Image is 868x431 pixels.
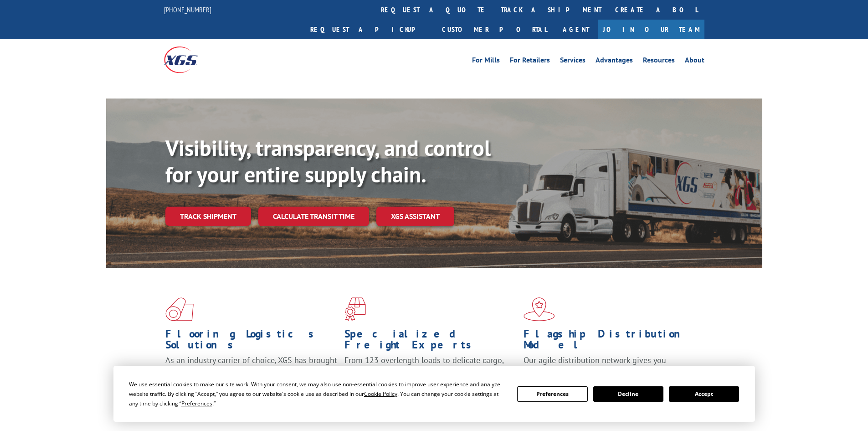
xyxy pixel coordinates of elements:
span: Our agile distribution network gives you nationwide inventory management on demand. [524,355,691,376]
a: Request a pickup [303,20,435,39]
p: From 123 overlength loads to delicate cargo, our experienced staff knows the best way to move you... [344,355,517,395]
button: Decline [593,386,663,402]
img: xgs-icon-flagship-distribution-model-red [524,297,555,321]
h1: Specialized Freight Experts [344,328,517,355]
a: Advantages [596,57,633,67]
a: For Retailers [510,57,550,67]
a: About [685,57,704,67]
b: Visibility, transparency, and control for your entire supply chain. [165,134,491,188]
img: xgs-icon-total-supply-chain-intelligence-red [165,297,194,321]
a: Agent [554,20,598,39]
a: For Mills [472,57,500,67]
a: Resources [643,57,675,67]
h1: Flagship Distribution Model [524,328,696,355]
a: Services [560,57,586,67]
a: XGS ASSISTANT [376,207,454,226]
button: Preferences [517,386,587,402]
span: Cookie Policy [364,390,397,398]
div: Cookie Consent Prompt [113,366,755,422]
span: Preferences [181,400,212,407]
a: Track shipment [165,207,251,226]
h1: Flooring Logistics Solutions [165,328,338,355]
button: Accept [669,386,739,402]
a: Calculate transit time [258,207,369,226]
img: xgs-icon-focused-on-flooring-red [344,297,366,321]
a: Join Our Team [598,20,704,39]
a: Customer Portal [435,20,554,39]
span: As an industry carrier of choice, XGS has brought innovation and dedication to flooring logistics... [165,355,337,387]
a: [PHONE_NUMBER] [164,5,211,14]
div: We use essential cookies to make our site work. With your consent, we may also use non-essential ... [129,379,506,408]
